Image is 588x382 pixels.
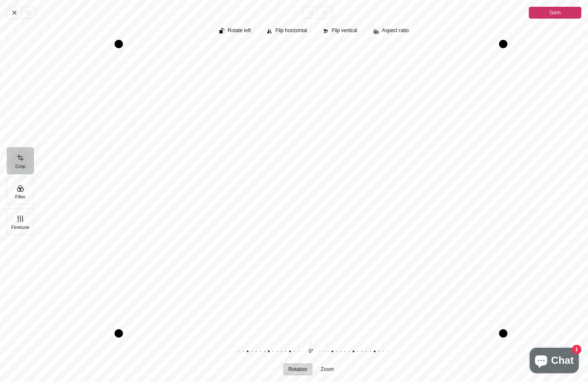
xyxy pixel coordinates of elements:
[499,44,508,333] div: Drag right
[527,348,581,375] inbox-online-store-chat: Shopify-webshopchat
[7,147,34,174] button: Crop
[114,44,123,333] div: Drag left
[319,25,362,37] button: Flip vertical
[288,367,307,372] span: Rotation
[262,25,312,37] button: Flip horizontal
[7,178,34,205] button: Filter
[119,40,503,48] div: Drag top
[331,28,357,33] span: Flip vertical
[549,8,560,18] span: Gem
[228,28,251,33] span: Rotate left
[369,25,414,37] button: Aspect ratio
[215,25,256,37] button: Rotate left
[382,28,409,33] span: Aspect ratio
[119,329,503,338] div: Drag bottom
[321,367,334,372] span: Zoom
[275,28,307,33] span: Flip horizontal
[41,19,588,382] div: Crop
[529,7,581,19] button: Gem
[7,208,34,235] button: Finetune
